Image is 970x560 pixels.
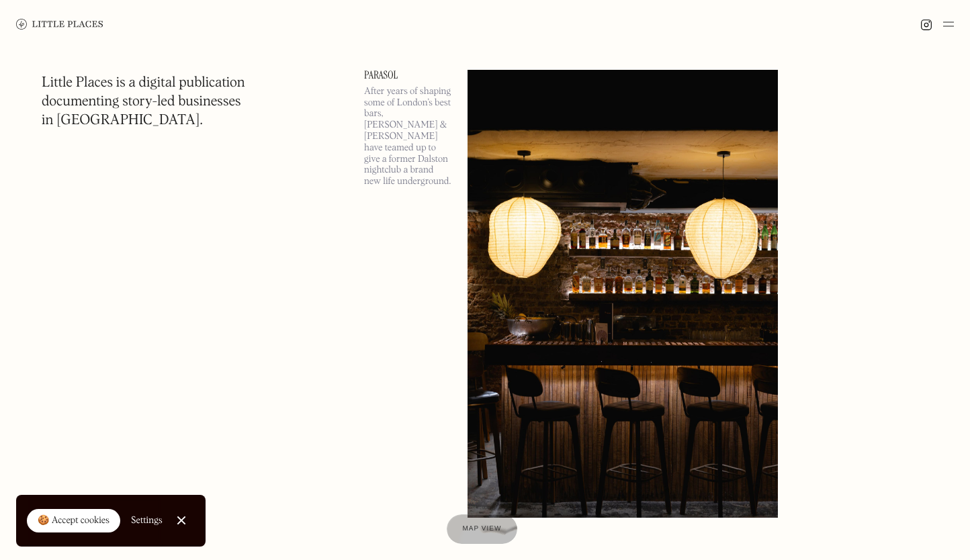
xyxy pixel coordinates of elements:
[131,516,163,525] div: Settings
[168,507,195,534] a: Close Cookie Popup
[463,525,502,532] span: Map view
[181,520,181,521] div: Close Cookie Popup
[364,86,451,187] p: After years of shaping some of London’s best bars, [PERSON_NAME] & [PERSON_NAME] have teamed up t...
[131,506,163,536] a: Settings
[42,74,245,130] h1: Little Places is a digital publication documenting story-led businesses in [GEOGRAPHIC_DATA].
[38,514,109,528] div: 🍪 Accept cookies
[468,70,778,518] img: Parasol
[27,509,120,533] a: 🍪 Accept cookies
[364,70,451,81] a: Parasol
[447,514,518,544] a: Map view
